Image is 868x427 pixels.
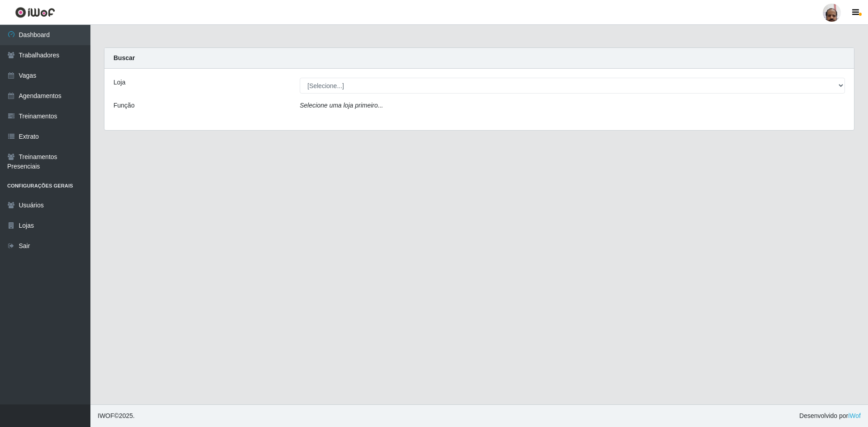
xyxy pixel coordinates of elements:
[113,101,135,110] label: Função
[300,102,383,109] i: Selecione uma loja primeiro...
[98,411,135,421] span: © 2025 .
[98,412,114,419] span: IWOF
[799,411,861,421] span: Desenvolvido por
[113,54,135,61] strong: Buscar
[113,78,125,87] label: Loja
[15,7,55,18] img: CoreUI Logo
[848,412,861,419] a: iWof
